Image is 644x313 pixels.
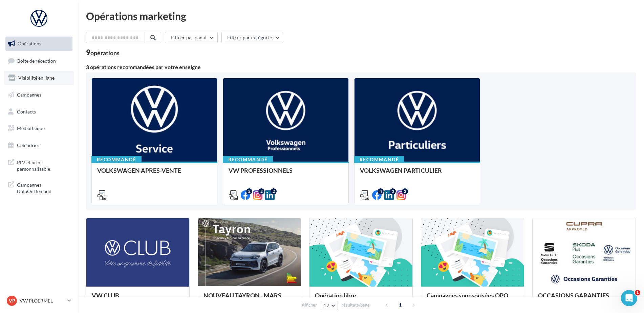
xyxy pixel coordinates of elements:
a: Médiathèque [4,121,74,135]
div: Recommandé [91,156,142,163]
span: Médiathèque [17,125,45,131]
a: Boîte de réception [4,54,74,68]
span: 1 [395,299,406,310]
div: Recommandé [354,156,404,163]
span: 1 [635,290,640,295]
span: Opérations [18,41,41,46]
button: 12 [321,301,338,310]
span: VOLKSWAGEN PARTICULIER [360,167,442,174]
div: 4 [378,188,384,194]
a: Campagnes [4,88,74,102]
a: Visibilité en ligne [4,71,74,85]
div: 2 [246,188,252,194]
div: 3 [390,188,396,194]
span: OCCASIONS GARANTIES [538,292,609,299]
span: VW PROFESSIONNELS [229,167,293,174]
div: opérations [90,50,120,56]
span: résultats/page [342,302,370,308]
div: Recommandé [223,156,273,163]
span: VP [9,297,15,304]
div: 2 [271,188,277,194]
div: 9 [86,49,120,56]
span: Calendrier [17,142,40,148]
a: Calendrier [4,138,74,152]
div: 3 opérations recommandées par votre enseigne [86,64,636,70]
span: Campagnes [17,92,41,98]
a: Contacts [4,105,74,119]
span: VW CLUB [92,292,119,299]
span: Contacts [17,108,36,114]
span: Visibilité en ligne [18,75,55,81]
span: Campagnes sponsorisées OPO [427,292,508,299]
iframe: Intercom live chat [621,290,637,306]
div: 2 [402,188,408,194]
p: VW PLOERMEL [20,297,65,304]
span: Boîte de réception [17,58,56,63]
span: Afficher [302,302,317,308]
span: Campagnes DataOnDemand [17,180,70,195]
span: Opération libre [315,292,356,299]
span: VOLKSWAGEN APRES-VENTE [97,167,181,174]
button: Filtrer par canal [165,32,218,43]
div: 2 [258,188,264,194]
span: 12 [324,303,329,308]
a: Opérations [4,37,74,51]
button: Filtrer par catégorie [221,32,283,43]
a: PLV et print personnalisable [4,155,74,175]
span: PLV et print personnalisable [17,158,70,172]
a: Campagnes DataOnDemand [4,178,74,197]
div: Opérations marketing [86,11,636,21]
a: VP VW PLOERMEL [5,294,72,307]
